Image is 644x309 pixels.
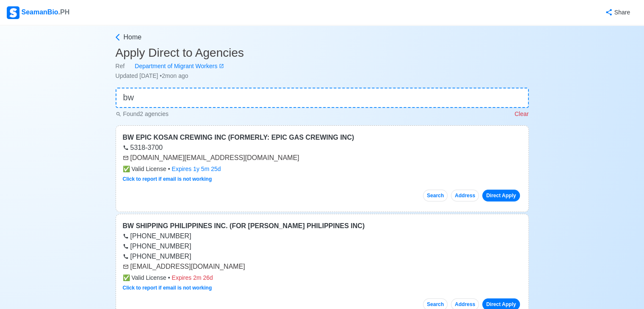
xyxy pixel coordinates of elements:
div: [EMAIL_ADDRESS][DOMAIN_NAME] [123,262,522,272]
a: [PHONE_NUMBER] [123,232,191,240]
span: check [123,274,130,281]
div: Expires 1y 5m 25d [172,165,221,174]
span: Updated [DATE] • 2mon ago [116,72,188,79]
h3: Apply Direct to Agencies [116,46,529,60]
a: Click to report if email is not working [123,285,212,291]
button: Share [597,4,637,21]
button: Search [423,190,448,201]
p: Clear [514,110,528,119]
div: • [123,273,522,282]
span: .PH [58,8,70,16]
span: Home [124,32,142,42]
span: check [123,166,130,172]
a: 5318-3700 [123,144,163,151]
a: Click to report if email is not working [123,176,212,182]
div: [DOMAIN_NAME][EMAIL_ADDRESS][DOMAIN_NAME] [123,153,522,163]
img: Logo [7,6,19,19]
button: Address [451,190,479,201]
div: Expires 2m 26d [172,273,213,282]
span: Valid License [123,165,166,174]
a: Home [113,32,529,42]
a: Direct Apply [482,190,520,201]
div: BW SHIPPING PHILIPPINES INC. (FOR [PERSON_NAME] PHILIPPINES INC) [123,221,522,231]
div: BW EPIC KOSAN CREWING INC (FORMERLY: EPIC GAS CREWING INC) [123,132,522,143]
a: Department of Migrant Workers [124,62,224,71]
span: Valid License [123,273,166,282]
input: 👉 Quick Search [116,88,529,108]
a: [PHONE_NUMBER] [123,243,191,250]
div: Ref [116,62,529,71]
p: Found 2 agencies [116,110,169,119]
div: SeamanBio [7,6,69,19]
a: [PHONE_NUMBER] [123,253,191,260]
div: • [123,165,522,174]
div: Department of Migrant Workers [124,62,219,71]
